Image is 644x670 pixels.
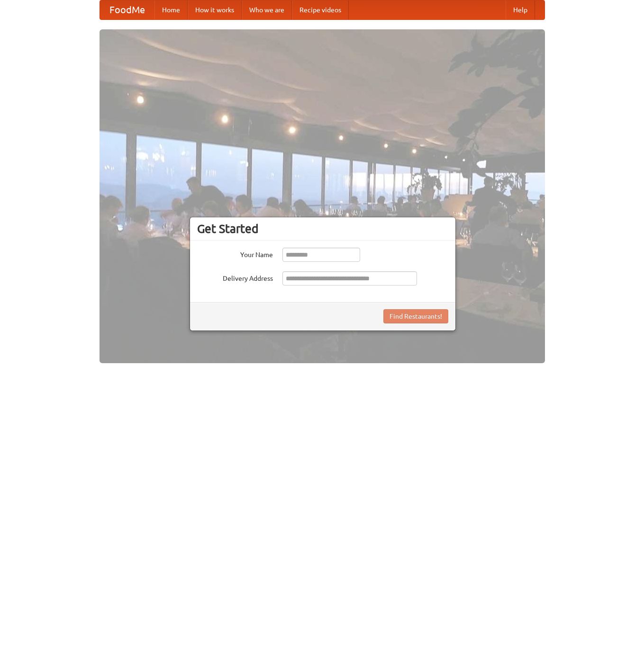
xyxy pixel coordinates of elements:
[197,222,448,236] h3: Get Started
[242,0,292,19] a: Who we are
[506,0,535,19] a: Help
[188,0,242,19] a: How it works
[154,0,188,19] a: Home
[197,248,273,259] label: Your Name
[197,271,273,283] label: Delivery Address
[100,0,154,19] a: FoodMe
[383,309,448,323] button: Find Restaurants!
[292,0,349,19] a: Recipe videos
